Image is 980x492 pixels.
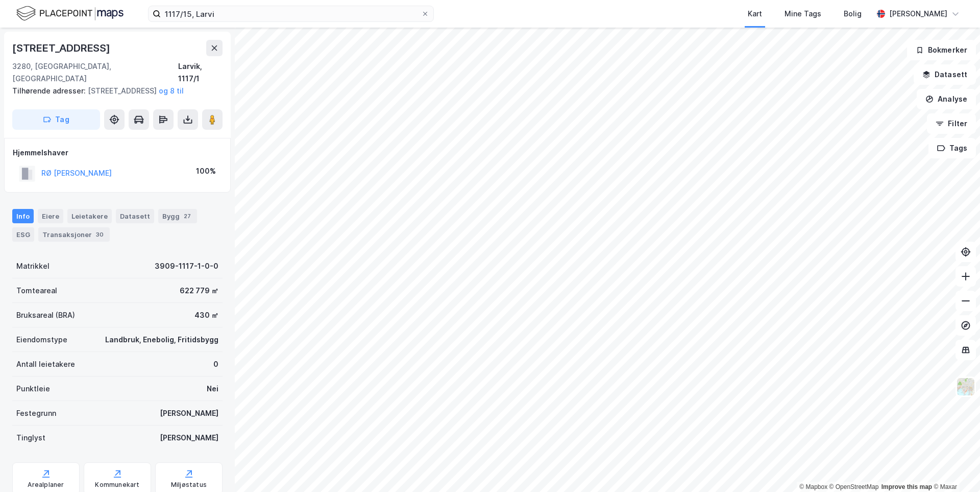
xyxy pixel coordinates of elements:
[844,8,862,20] div: Bolig
[38,227,110,242] div: Transaksjoner
[16,432,45,444] div: Tinglyst
[38,209,63,223] div: Eiere
[929,443,980,492] div: Kontrollprogram for chat
[914,64,976,85] button: Datasett
[956,377,975,396] img: Z
[927,113,976,134] button: Filter
[196,165,216,177] div: 100%
[207,383,218,395] div: Nei
[12,86,88,95] span: Tilhørende adresser:
[171,481,207,489] div: Miljøstatus
[116,209,154,223] div: Datasett
[155,260,218,272] div: 3909-1117-1-0-0
[889,8,947,20] div: [PERSON_NAME]
[158,209,197,223] div: Bygg
[213,358,218,370] div: 0
[94,229,106,240] div: 30
[178,60,223,85] div: Larvik, 1117/1
[785,8,821,20] div: Mine Tags
[16,334,67,346] div: Eiendomstype
[95,481,139,489] div: Kommunekart
[16,5,124,22] img: logo.f888ab2527a4732fd821a326f86c7f29.svg
[748,8,762,20] div: Kart
[12,60,178,85] div: 3280, [GEOGRAPHIC_DATA], [GEOGRAPHIC_DATA]
[829,483,879,490] a: OpenStreetMap
[907,40,976,60] button: Bokmerker
[67,209,112,223] div: Leietakere
[161,6,421,21] input: Søk på adresse, matrikkel, gårdeiere, leietakere eller personer
[12,209,34,223] div: Info
[160,432,218,444] div: [PERSON_NAME]
[16,309,75,321] div: Bruksareal (BRA)
[16,260,50,272] div: Matrikkel
[881,483,932,490] a: Improve this map
[12,40,112,56] div: [STREET_ADDRESS]
[799,483,827,490] a: Mapbox
[194,309,218,321] div: 430 ㎡
[928,138,976,158] button: Tags
[16,358,75,370] div: Antall leietakere
[105,334,218,346] div: Landbruk, Enebolig, Fritidsbygg
[16,285,57,297] div: Tomteareal
[12,109,100,130] button: Tag
[16,407,56,419] div: Festegrunn
[12,85,214,97] div: [STREET_ADDRESS]
[16,383,50,395] div: Punktleie
[28,481,64,489] div: Arealplaner
[180,285,218,297] div: 622 779 ㎡
[917,89,976,109] button: Analyse
[13,147,222,159] div: Hjemmelshaver
[160,407,218,419] div: [PERSON_NAME]
[929,443,980,492] iframe: Chat Widget
[12,227,34,242] div: ESG
[182,211,193,221] div: 27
